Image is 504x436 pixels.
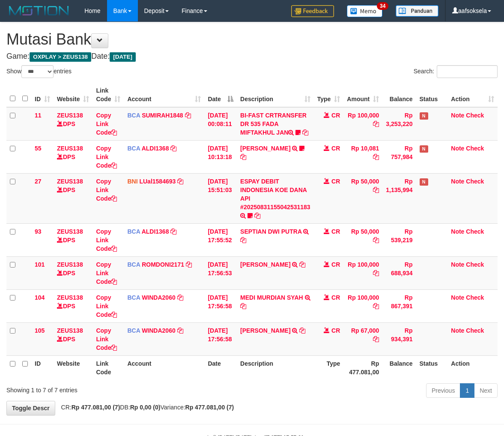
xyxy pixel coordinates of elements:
[314,83,344,107] th: Type: activate to sort column ascending
[331,327,340,334] span: CR
[170,228,176,235] a: Copy ALDI1368 to clipboard
[177,178,183,185] a: Copy LUal1584693 to clipboard
[373,120,379,127] a: Copy Rp 100,000 to clipboard
[254,212,260,219] a: Copy ESPAY DEBIT INDONESIA KOE DANA API #20250831155042531183 to clipboard
[204,289,237,322] td: [DATE] 17:56:58
[6,4,72,17] img: MOTION_logo.png
[204,223,237,256] td: [DATE] 17:55:52
[6,401,55,415] a: Toggle Descr
[96,145,117,169] a: Copy Link Code
[35,228,42,235] span: 93
[240,327,290,334] a: [PERSON_NAME]
[185,404,234,411] strong: Rp 477.081,00 (7)
[127,145,140,152] span: BCA
[6,31,498,48] h1: Mutasi Bank
[420,145,428,153] span: Has Note
[92,83,124,107] th: Link Code: activate to sort column ascending
[237,107,314,141] td: BI-FAST CRTRANSFER DR 535 FADA MIFTAKHUL JAN
[466,327,484,334] a: Check
[396,5,438,17] img: panduan.png
[54,107,92,141] td: DPS
[466,145,484,152] a: Check
[54,83,92,107] th: Website: activate to sort column ascending
[57,228,83,235] a: ZEUS138
[127,261,140,268] span: BCA
[57,112,83,119] a: ZEUS138
[373,186,379,193] a: Copy Rp 50,000 to clipboard
[240,294,303,301] a: MEDI MURDIAN SYAH
[331,178,340,185] span: CR
[124,83,204,107] th: Account: activate to sort column ascending
[382,83,416,107] th: Balance
[451,178,464,185] a: Note
[302,129,308,136] a: Copy BI-FAST CRTRANSFER DR 535 FADA MIFTAKHUL JAN to clipboard
[437,65,498,78] input: Search:
[72,404,120,411] strong: Rp 477.081,00 (7)
[57,178,83,185] a: ZEUS138
[299,261,305,268] a: Copy HERU SANTOSO to clipboard
[331,112,340,119] span: CR
[96,228,117,252] a: Copy Link Code
[466,228,484,235] a: Check
[57,261,83,268] a: ZEUS138
[204,140,237,173] td: [DATE] 10:13:18
[331,294,340,301] span: CR
[416,83,448,107] th: Status
[127,327,140,334] span: BCA
[451,112,464,119] a: Note
[240,237,246,244] a: Copy SEPTIAN DWI PUTRA to clipboard
[127,294,140,301] span: BCA
[110,52,136,62] span: [DATE]
[420,178,428,186] span: Has Note
[466,112,484,119] a: Check
[347,5,383,17] img: Button%20Memo.svg
[331,261,340,268] span: CR
[127,112,140,119] span: BCA
[54,355,92,380] th: Website
[57,327,83,334] a: ZEUS138
[54,140,92,173] td: DPS
[240,228,301,235] a: SEPTIAN DWI PUTRA
[142,228,169,235] a: ALDI1368
[177,294,183,301] a: Copy WINDA2060 to clipboard
[57,294,83,301] a: ZEUS138
[343,107,382,141] td: Rp 100,000
[96,294,117,318] a: Copy Link Code
[373,153,379,160] a: Copy Rp 10,081 to clipboard
[240,303,246,310] a: Copy MEDI MURDIAN SYAH to clipboard
[237,83,314,107] th: Description: activate to sort column ascending
[343,173,382,223] td: Rp 50,000
[127,178,137,185] span: BNI
[54,322,92,355] td: DPS
[343,256,382,289] td: Rp 100,000
[130,404,161,411] strong: Rp 0,00 (0)
[466,294,484,301] a: Check
[416,355,448,380] th: Status
[35,112,42,119] span: 11
[240,153,246,160] a: Copy FERLANDA EFRILIDIT to clipboard
[382,140,416,173] td: Rp 757,984
[451,294,464,301] a: Note
[54,256,92,289] td: DPS
[343,223,382,256] td: Rp 50,000
[31,355,54,380] th: ID
[31,83,54,107] th: ID: activate to sort column ascending
[170,145,176,152] a: Copy ALDI1368 to clipboard
[314,355,344,380] th: Type
[426,383,460,398] a: Previous
[6,382,203,394] div: Showing 1 to 7 of 7 entries
[6,52,498,61] h4: Game: Date:
[377,2,388,10] span: 34
[204,322,237,355] td: [DATE] 17:56:58
[343,140,382,173] td: Rp 10,081
[382,223,416,256] td: Rp 539,219
[331,145,340,152] span: CR
[299,327,305,334] a: Copy ARI WIBOWO to clipboard
[96,112,117,136] a: Copy Link Code
[92,355,124,380] th: Link Code
[6,65,72,78] label: Show entries
[240,145,290,152] a: [PERSON_NAME]
[54,289,92,322] td: DPS
[96,327,117,351] a: Copy Link Code
[54,173,92,223] td: DPS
